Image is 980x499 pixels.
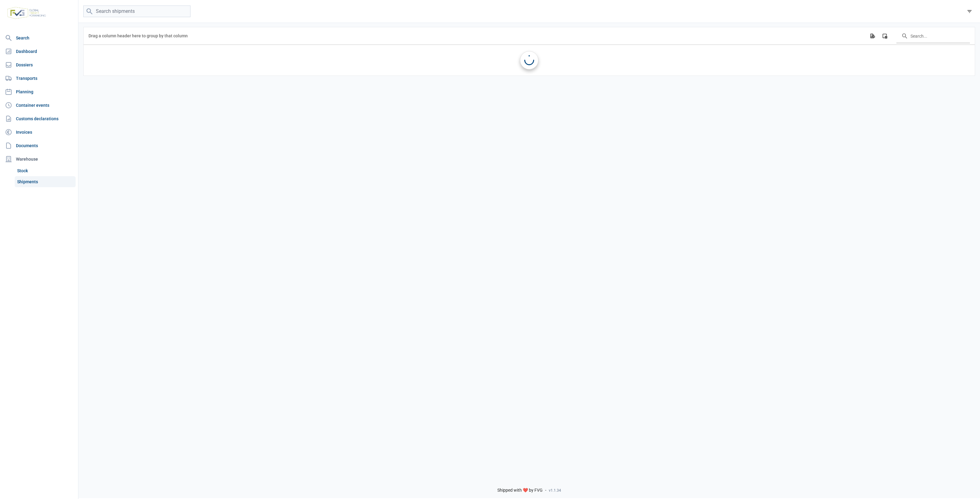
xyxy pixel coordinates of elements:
[497,488,543,493] span: Shipped with ❤️ by FVG
[2,126,76,138] a: Invoices
[879,30,890,41] div: Column Chooser
[89,31,188,41] div: Drag a column header here to group by that column
[2,99,76,111] a: Container events
[896,28,970,43] input: Search in the data grid
[524,55,534,65] div: Loading...
[867,30,878,41] div: Export all data to Excel
[2,45,76,58] a: Dashboard
[549,488,561,493] span: v1.1.34
[15,176,76,187] a: Shipments
[2,32,76,44] a: Search
[2,153,76,165] div: Warehouse
[2,59,76,71] a: Dossiers
[5,5,48,21] img: FVG - Global freight forwarding
[15,165,76,176] a: Stock
[2,140,76,152] a: Documents
[89,27,970,44] div: Data grid toolbar
[964,6,975,17] div: filter
[2,113,76,125] a: Customs declarations
[83,6,190,17] input: Search shipments
[2,86,76,98] a: Planning
[545,488,546,493] span: -
[2,72,76,84] a: Transports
